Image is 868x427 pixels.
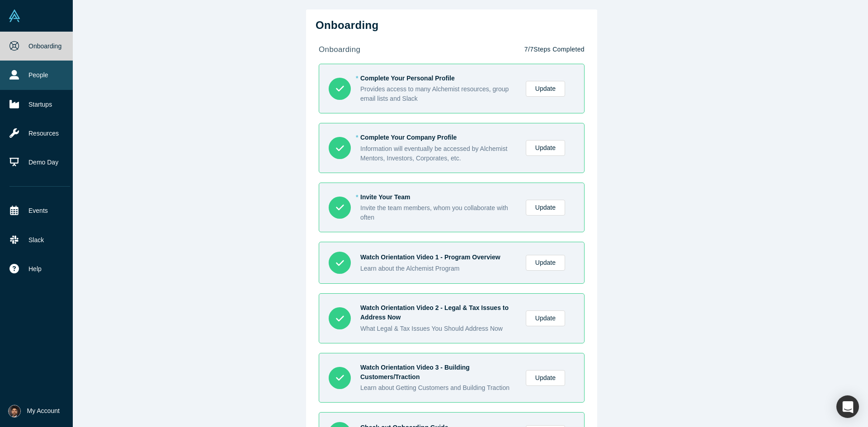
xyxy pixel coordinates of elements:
[360,203,516,222] div: Invite the team members, whom you collaborate with often
[360,84,516,103] div: Provides access to many Alchemist resources, group email lists and Slack
[526,370,565,386] a: Update
[319,45,360,54] strong: onboarding
[526,81,565,97] a: Update
[360,383,516,393] div: Learn about Getting Customers and Building Traction
[360,324,516,333] div: What Legal & Tax Issues You Should Address Now
[8,405,21,418] img: Shine Oovattil's Account
[524,45,585,54] p: 7 / 7 Steps Completed
[28,264,42,274] span: Help
[27,406,60,416] span: My Account
[526,200,565,216] a: Update
[316,19,588,32] h2: Onboarding
[360,192,516,202] div: Invite Your Team
[360,133,516,142] div: Complete Your Company Profile
[526,255,565,271] a: Update
[526,310,565,326] a: Update
[360,264,516,273] div: Learn about the Alchemist Program
[360,144,516,163] div: Information will eventually be accessed by Alchemist Mentors, Investors, Corporates, etc.
[360,253,516,262] div: Watch Orientation Video 1 - Program Overview
[360,363,516,382] div: Watch Orientation Video 3 - Building Customers/Traction
[526,140,565,156] a: Update
[360,74,516,83] div: Complete Your Personal Profile
[8,9,21,22] img: Alchemist Vault Logo
[8,405,60,418] button: My Account
[360,303,516,322] div: Watch Orientation Video 2 - Legal & Tax Issues to Address Now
